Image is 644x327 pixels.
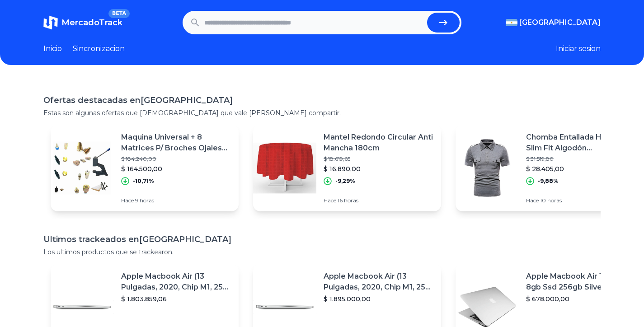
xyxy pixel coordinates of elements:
[133,178,154,185] p: -10,71%
[526,294,636,304] p: $ 678.000,00
[43,233,601,246] h1: Ultimos trackeados en [GEOGRAPHIC_DATA]
[526,197,636,204] p: Hace 10 horas
[51,136,114,200] img: Featured image
[324,164,434,173] p: $ 16.890,00
[43,248,601,257] p: Los ultimos productos que se trackearon.
[121,155,231,163] p: $ 184.240,00
[506,19,517,26] img: Argentina
[43,43,62,54] a: Inicio
[335,178,355,185] p: -9,29%
[324,271,434,293] p: Apple Macbook Air (13 Pulgadas, 2020, Chip M1, 256 Gb De Ssd, 8 Gb De Ram) - Plata
[121,197,231,204] p: Hace 9 horas
[73,43,125,54] a: Sincronizacion
[121,294,231,304] p: $ 1.803.859,06
[43,15,58,30] img: MercadoTrack
[43,108,601,117] p: Estas son algunas ofertas que [DEMOGRAPHIC_DATA] que vale [PERSON_NAME] compartir.
[121,164,231,173] p: $ 164.500,00
[121,271,231,293] p: Apple Macbook Air (13 Pulgadas, 2020, Chip M1, 256 Gb De Ssd, 8 Gb De Ram) - Plata
[519,17,601,28] span: [GEOGRAPHIC_DATA]
[253,125,441,211] a: Featured imageMantel Redondo Circular Anti Mancha 180cm$ 18.619,65$ 16.890,00-9,29%Hace 16 horas
[61,18,122,28] span: MercadoTrack
[526,155,636,163] p: $ 31.519,80
[456,125,644,211] a: Featured imageChomba Entallada Hombre Slim Fit Algodón [PERSON_NAME] 2 Bolsillos$ 31.519,80$ 28.4...
[526,132,636,154] p: Chomba Entallada Hombre Slim Fit Algodón [PERSON_NAME] 2 Bolsillos
[324,155,434,163] p: $ 18.619,65
[43,15,122,30] a: MercadoTrackBETA
[456,136,519,200] img: Featured image
[108,9,130,18] span: BETA
[324,294,434,304] p: $ 1.895.000,00
[121,132,231,154] p: Maquina Universal + 8 Matrices P/ Broches Ojales Remaches
[506,17,601,28] button: [GEOGRAPHIC_DATA]
[253,136,316,200] img: Featured image
[51,125,239,211] a: Featured imageMaquina Universal + 8 Matrices P/ Broches Ojales Remaches$ 184.240,00$ 164.500,00-1...
[526,271,636,293] p: Apple Macbook Air 13 Core I5 8gb Ssd 256gb Silver
[324,132,434,154] p: Mantel Redondo Circular Anti Mancha 180cm
[556,43,601,54] button: Iniciar sesion
[324,197,434,204] p: Hace 16 horas
[43,94,601,107] h1: Ofertas destacadas en [GEOGRAPHIC_DATA]
[526,164,636,173] p: $ 28.405,00
[538,178,559,185] p: -9,88%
